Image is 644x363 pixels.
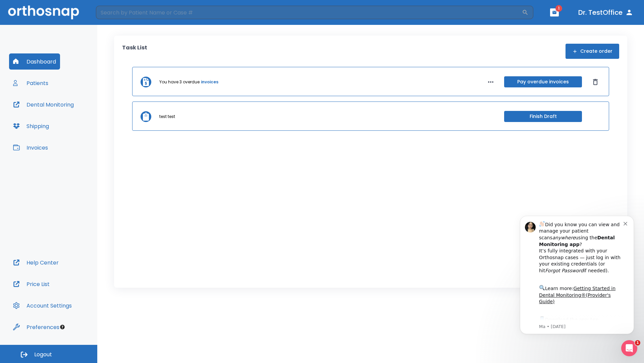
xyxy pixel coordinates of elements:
[9,118,53,134] button: Shipping
[621,340,637,356] iframe: Intercom live chat
[29,110,114,144] div: Download the app: | ​ Let us know if you need help getting started!
[590,77,601,87] button: Dismiss
[8,5,79,19] img: Orthosnap
[9,96,78,113] button: Dental Monitoring
[635,340,640,346] span: 1
[566,44,619,59] button: Create order
[159,79,200,85] p: You have 3 overdue
[9,53,60,70] button: Dashboard
[9,297,76,314] button: Account Settings
[9,319,63,335] button: Preferences
[159,114,175,120] p: test test
[9,276,54,292] button: Price List
[9,254,63,271] button: Help Center
[122,44,147,59] p: Task List
[9,75,52,91] button: Patients
[555,5,562,12] span: 1
[504,76,582,87] button: Pay overdue invoices
[29,111,89,123] a: App Store
[576,6,636,18] button: Dr. TestOffice
[504,111,582,122] button: Finish Draft
[9,139,52,156] button: Invoices
[34,351,52,358] span: Logout
[29,118,114,124] p: Message from Ma, sent 3w ago
[59,324,65,330] div: Tooltip anchor
[510,206,644,345] iframe: Intercom notifications message
[114,14,119,20] button: Dismiss notification
[96,6,522,19] input: Search by Patient Name or Case #
[201,79,218,85] a: invoices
